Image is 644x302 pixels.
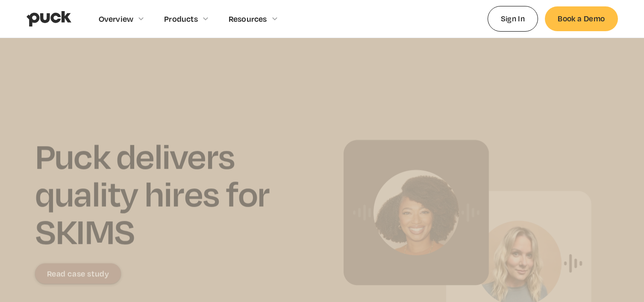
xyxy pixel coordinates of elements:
div: Products [164,14,198,23]
div: Read case study [47,269,109,278]
a: Sign In [488,6,538,31]
a: Book a Demo [545,6,618,31]
h1: Puck delivers quality hires for SKIMS [35,137,318,249]
div: Overview [99,14,134,23]
div: Resources [229,14,267,23]
a: Read case study [35,263,121,284]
